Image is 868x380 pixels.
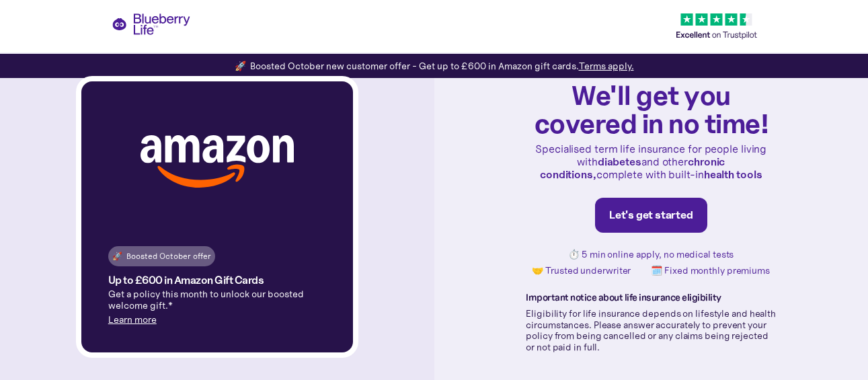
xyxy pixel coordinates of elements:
div: 🚀 Boosted October offer [112,250,211,263]
strong: chronic conditions, [540,155,725,181]
div: 🚀 Boosted October new customer offer - Get up to £600 in Amazon gift cards. [235,59,634,73]
div: Let's get started [609,208,693,222]
a: Let's get started [595,198,707,233]
a: Learn more [108,313,157,326]
p: 🗓️ Fixed monthly premiums [651,265,770,276]
strong: diabetes [598,155,641,168]
strong: health tools [704,167,762,181]
a: Terms apply. [579,60,634,72]
p: Eligibility for life insurance depends on lifestyle and health circumstances. Please answer accur... [526,308,776,353]
p: ⏱️ 5 min online apply, no medical tests [568,249,734,260]
h4: Up to £600 in Amazon Gift Cards [108,274,264,286]
p: 🤝 Trusted underwriter [532,265,631,276]
p: Get a policy this month to unlock our boosted welcome gift.* [108,289,326,311]
p: Specialised term life insurance for people living with and other complete with built-in [526,143,776,182]
h1: We'll get you covered in no time! [526,81,776,137]
strong: Important notice about life insurance eligibility [526,291,721,303]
